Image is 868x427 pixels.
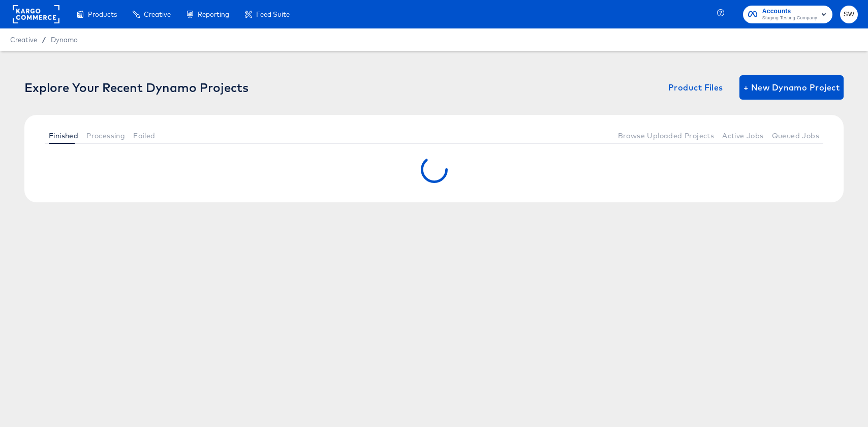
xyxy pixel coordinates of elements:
[844,9,854,20] span: SW
[144,10,171,18] span: Creative
[24,80,249,95] div: Explore Your Recent Dynamo Projects
[743,80,840,95] span: + New Dynamo Project
[668,80,723,95] span: Product Files
[722,132,763,140] span: Active Jobs
[37,36,51,44] span: /
[618,132,715,140] span: Browse Uploaded Projects
[762,6,817,17] span: Accounts
[762,14,817,22] span: Staging Testing Company
[133,132,155,140] span: Failed
[256,10,290,18] span: Feed Suite
[51,36,78,44] a: Dynamo
[743,6,832,23] button: AccountsStaging Testing Company
[10,36,37,44] span: Creative
[840,6,858,23] button: SW
[86,132,125,140] span: Processing
[88,10,117,18] span: Products
[664,75,727,100] button: Product Files
[49,132,78,140] span: Finished
[198,10,229,18] span: Reporting
[739,75,844,100] button: + New Dynamo Project
[772,132,819,140] span: Queued Jobs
